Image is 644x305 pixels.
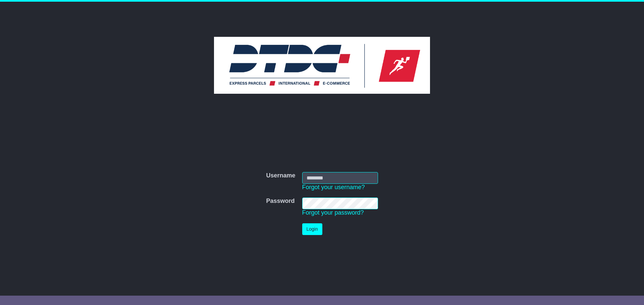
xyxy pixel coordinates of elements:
[214,37,430,94] img: DTDC Australia
[266,198,294,205] label: Password
[302,184,365,190] a: Forgot your username?
[266,172,295,179] label: Username
[302,209,364,216] a: Forgot your password?
[302,223,322,235] button: Login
